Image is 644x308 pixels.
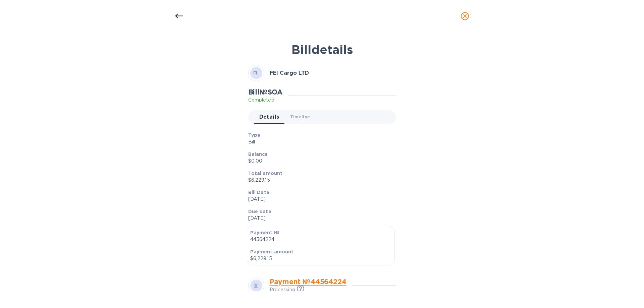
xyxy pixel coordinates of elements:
b: Balance [248,151,268,157]
h2: Bill № SOA [248,88,283,96]
a: Payment № 44564224 [270,278,346,286]
p: Completed [248,97,283,104]
p: [DATE] [248,215,391,222]
span: Details [259,112,279,122]
b: Bill Date [248,190,269,195]
p: $6,229.15 [248,177,391,184]
p: [DATE] [248,196,391,203]
p: Processing [270,286,295,293]
button: close [457,8,473,24]
p: $6,229.15 [250,255,391,262]
b: FL [253,70,259,75]
b: Type [248,132,261,138]
p: Bill [248,138,391,145]
b: Total amount [248,171,283,176]
p: 44564224 [250,236,391,243]
b: FEI Cargo LTD [270,70,309,76]
b: Bill details [291,42,353,57]
b: Payment № [250,230,279,235]
b: Due date [248,209,271,214]
p: $0.00 [248,158,391,165]
span: Timeline [290,113,310,120]
b: Payment amount [250,249,294,254]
